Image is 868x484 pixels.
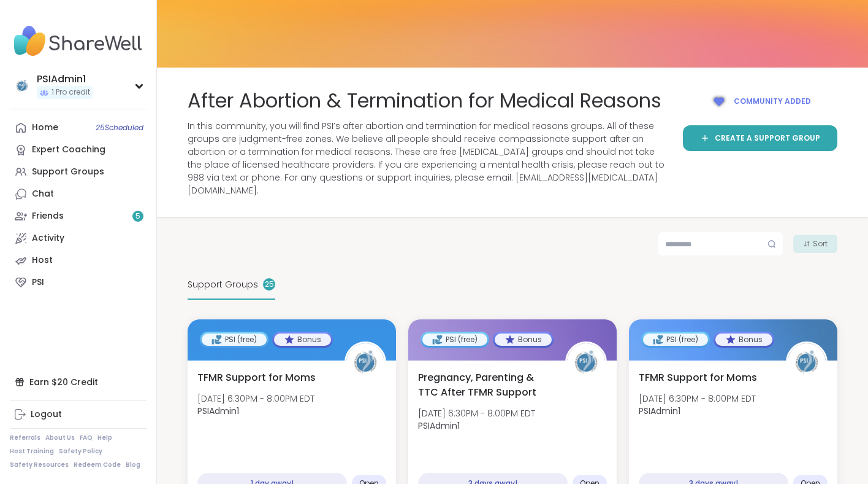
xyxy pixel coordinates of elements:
[10,371,147,393] div: Earn $20 Credit
[788,343,826,381] img: PSIAdmin1
[59,447,102,456] a: Safety Policy
[32,144,105,156] div: Expert Coaching
[495,334,552,346] div: Bonus
[31,408,62,421] div: Logout
[715,133,820,144] span: Create a support group
[80,434,93,442] a: FAQ
[12,76,32,96] img: PSIAdmin1
[135,211,140,222] span: 5
[567,343,605,381] img: PSIAdmin1
[10,271,147,294] a: PSI
[10,20,147,63] img: ShareWell Nav Logo
[683,87,837,115] button: Community added
[813,238,828,249] span: Sort
[418,420,460,432] b: PSIAdmin1
[45,434,75,442] a: About Us
[263,278,275,291] div: 25
[639,392,756,405] span: [DATE] 6:30PM - 8:00PM EDT
[10,183,147,205] a: Chat
[10,139,147,161] a: Expert Coaching
[10,434,40,442] a: Referrals
[418,370,552,400] span: Pregnancy, Parenting & TTC After TFMR Support
[32,188,54,200] div: Chat
[422,334,487,346] div: PSI (free)
[32,166,104,178] div: Support Groups
[188,120,668,197] span: In this community, you will find PSI’s after abortion and termination for medical reasons groups....
[32,232,64,244] div: Activity
[126,461,140,469] a: Blog
[202,334,267,346] div: PSI (free)
[715,334,772,346] div: Bonus
[274,334,331,346] div: Bonus
[188,278,258,291] span: Support Groups
[32,122,58,134] div: Home
[32,254,53,267] div: Host
[10,205,147,227] a: Friends5
[10,404,147,426] a: Logout
[639,370,757,385] span: TFMR Support for Moms
[37,72,93,86] div: PSIAdmin1
[32,210,64,222] div: Friends
[10,447,54,456] a: Host Training
[643,334,708,346] div: PSI (free)
[197,370,316,385] span: TFMR Support for Moms
[96,123,143,133] span: 25 Scheduled
[10,461,69,469] a: Safety Resources
[188,87,661,115] span: After Abortion & Termination for Medical Reasons
[197,392,314,405] span: [DATE] 6:30PM - 8:00PM EDT
[346,343,384,381] img: PSIAdmin1
[197,405,239,417] b: PSIAdmin1
[683,125,837,151] a: Create a support group
[74,461,121,469] a: Redeem Code
[32,276,44,289] div: PSI
[51,87,90,98] span: 1 Pro credit
[734,96,811,107] span: Community added
[10,249,147,271] a: Host
[418,407,535,420] span: [DATE] 6:30PM - 8:00PM EDT
[10,117,147,139] a: Home25Scheduled
[639,405,680,417] b: PSIAdmin1
[10,227,147,249] a: Activity
[10,161,147,183] a: Support Groups
[97,434,112,442] a: Help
